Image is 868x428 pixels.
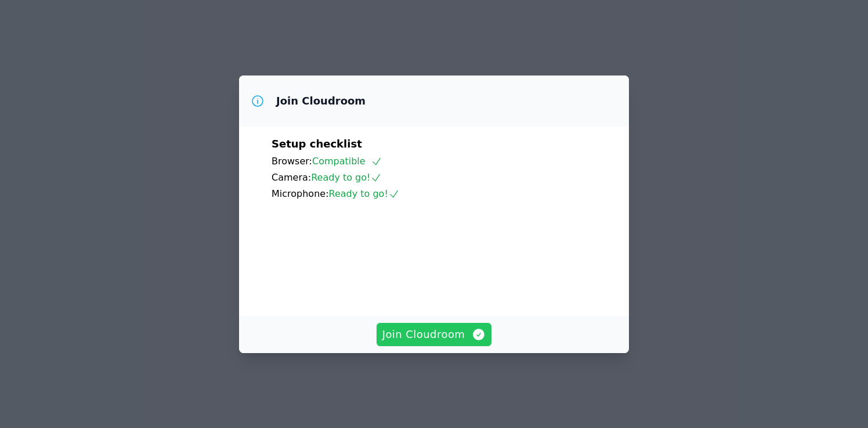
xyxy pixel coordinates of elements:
h3: Join Cloudroom [276,94,366,108]
span: Camera: [272,172,311,183]
button: Join Cloudroom [377,323,492,346]
span: Compatible [312,156,382,167]
span: Setup checklist [272,138,362,150]
span: Microphone: [272,188,329,199]
span: Ready to go! [329,188,400,199]
span: Join Cloudroom [382,326,486,343]
span: Ready to go! [311,172,382,183]
span: Browser: [272,156,312,167]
